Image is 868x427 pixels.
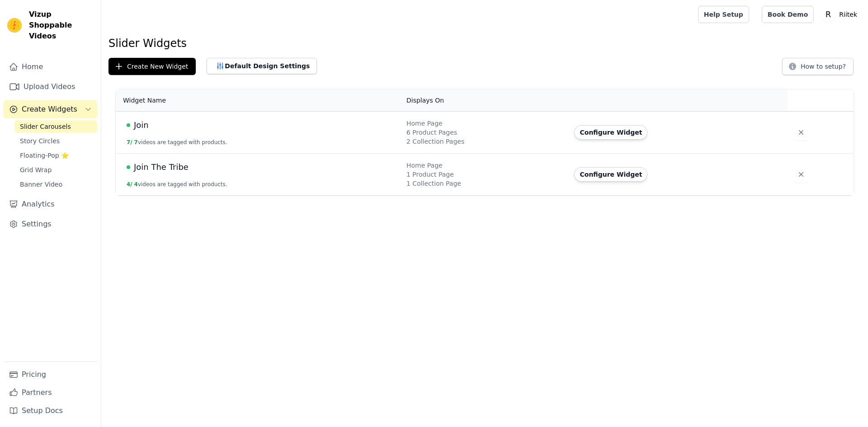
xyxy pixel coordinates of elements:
[4,384,97,402] a: Partners
[20,151,69,160] span: Floating-Pop ⭐
[14,120,97,133] a: Slider Carousels
[134,181,138,188] span: 4
[108,36,861,51] h1: Slider Widgets
[698,6,749,23] a: Help Setup
[127,139,227,146] button: 7/ 7videos are tagged with products.
[4,195,97,213] a: Analytics
[4,78,97,96] a: Upload Videos
[401,89,569,112] th: Displays On
[574,125,647,140] button: Configure Widget
[29,9,94,42] span: Vizup Shoppable Videos
[14,178,97,191] a: Banner Video
[762,6,814,23] a: Book Demo
[826,10,831,19] text: R
[793,166,809,183] button: Delete widget
[116,89,401,112] th: Widget Name
[835,6,861,23] p: Riitek
[7,18,22,33] img: Vizup
[14,135,97,147] a: Story Circles
[4,366,97,384] a: Pricing
[782,64,854,73] a: How to setup?
[20,165,52,174] span: Grid Wrap
[127,181,227,188] button: 4/ 4videos are tagged with products.
[574,167,647,182] button: Configure Widget
[4,215,97,233] a: Settings
[406,137,563,146] div: 2 Collection Pages
[127,165,130,169] span: Live Published
[134,139,138,145] span: 7
[406,161,563,170] div: Home Page
[127,181,132,188] span: 4 /
[406,119,563,128] div: Home Page
[821,6,861,23] button: R Riitek
[406,179,563,188] div: 1 Collection Page
[4,58,97,76] a: Home
[134,161,189,174] span: Join The Tribe
[20,136,60,145] span: Story Circles
[127,123,130,127] span: Live Published
[134,119,149,131] span: Join
[14,149,97,162] a: Floating-Pop ⭐
[20,122,71,131] span: Slider Carousels
[782,58,854,75] button: How to setup?
[406,128,563,137] div: 6 Product Pages
[4,402,97,420] a: Setup Docs
[207,58,317,74] button: Default Design Settings
[127,139,132,145] span: 7 /
[108,58,196,75] button: Create New Widget
[406,170,563,179] div: 1 Product Page
[793,124,809,141] button: Delete widget
[22,104,77,115] span: Create Widgets
[14,164,97,176] a: Grid Wrap
[4,100,97,118] button: Create Widgets
[20,180,62,189] span: Banner Video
